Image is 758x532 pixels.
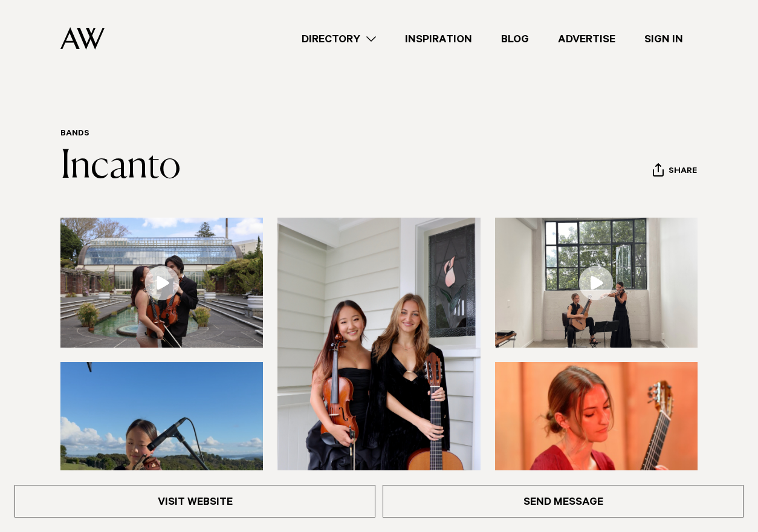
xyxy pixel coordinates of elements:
button: Share [652,163,698,181]
a: Advertise [543,31,630,47]
a: Blog [487,31,543,47]
a: Incanto [60,148,181,186]
a: Directory [287,31,390,47]
a: Bands [60,129,89,139]
span: Share [669,166,697,178]
img: Auckland Weddings Logo [60,27,105,50]
a: Inspiration [390,31,487,47]
a: Send Message [383,485,743,517]
a: Visit Website [15,485,375,517]
a: Sign In [630,31,698,47]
